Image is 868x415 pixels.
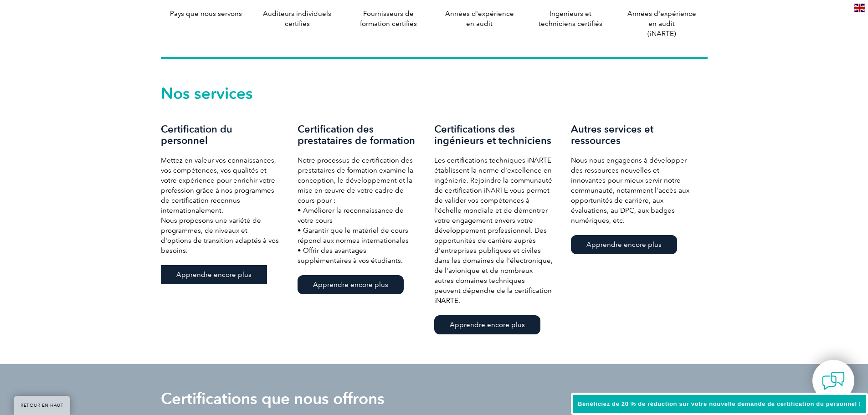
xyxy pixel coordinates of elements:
[822,369,845,392] img: contact-chat.png
[434,123,551,147] font: Certifications des ingénieurs et techniciens
[176,271,252,279] font: Apprendre encore plus
[161,123,232,147] font: Certification du personnel
[298,275,404,294] a: Apprendre encore plus
[14,396,70,415] a: RETOUR EN HAUT
[434,156,553,305] font: Les certifications techniques iNARTE établissent la norme d'excellence en ingénierie. Rejoindre l...
[298,123,415,147] font: Certification des prestataires de formation
[571,235,677,254] a: Apprendre encore plus
[161,156,276,215] font: Mettez en valeur vos connaissances, vos compétences, vos qualités et votre expérience pour enrich...
[445,10,514,28] font: Années d'expérience en audit
[298,226,409,245] font: • Garantir que le matériel de cours répond aux normes internationales
[360,10,417,28] font: Fournisseurs de formation certifiés
[298,206,404,225] font: • Améliorer la reconnaissance de votre cours
[161,389,385,408] font: Certifications que nous offrons
[539,10,602,28] font: Ingénieurs et techniciens certifiés
[571,123,653,147] font: Autres services et ressources
[161,265,267,284] a: Apprendre encore plus
[647,30,676,38] font: (iNARTE)
[578,400,861,407] font: Bénéficiez de 20 % de réduction sur votre nouvelle demande de certification du personnel !
[298,156,413,205] font: Notre processus de certification des prestataires de formation examine la conception, le développ...
[586,241,662,249] font: Apprendre encore plus
[854,4,865,12] img: en
[627,10,696,28] font: Années d'expérience en audit
[434,315,540,334] a: Apprendre encore plus
[450,321,525,329] font: Apprendre encore plus
[263,10,331,28] font: Auditeurs individuels certifiés
[571,156,689,225] font: Nous nous engageons à développer des ressources nouvelles et innovantes pour mieux servir notre c...
[21,403,63,408] font: RETOUR EN HAUT
[161,216,279,255] font: Nous proposons une variété de programmes, de niveaux et d'options de transition adaptés à vos bes...
[313,281,388,289] font: Apprendre encore plus
[170,10,242,18] font: Pays que nous servons
[161,84,253,103] font: Nos services
[298,246,403,265] font: • Offrir des avantages supplémentaires à vos étudiants.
